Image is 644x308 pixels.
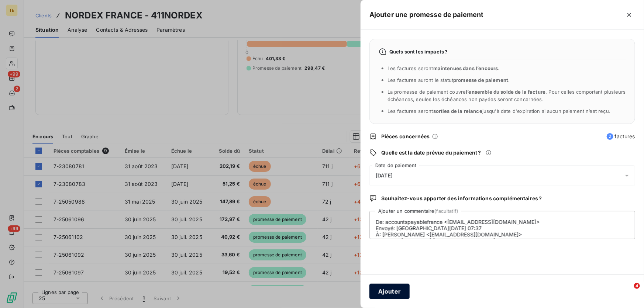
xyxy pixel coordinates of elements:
span: La promesse de paiement couvre . Pour celles comportant plusieurs échéances, seules les échéances... [388,89,626,102]
span: 4 [634,283,640,289]
span: 2 [607,133,613,140]
span: maintenues dans l’encours [433,65,498,71]
span: Souhaitez-vous apporter des informations complémentaires ? [381,195,542,202]
span: Quelle est la date prévue du paiement ? [381,149,481,156]
span: Pièces concernées [381,133,430,140]
h5: Ajouter une promesse de paiement [369,10,484,20]
textarea: De: accountspayablefrance <[EMAIL_ADDRESS][DOMAIN_NAME]> Envoyé: [GEOGRAPHIC_DATA][DATE] 07:37 À:... [369,211,635,239]
span: Les factures seront jusqu'à date d'expiration si aucun paiement n’est reçu. [388,108,610,114]
span: l’ensemble du solde de la facture [466,89,546,95]
span: Les factures auront le statut . [388,77,510,83]
span: sorties de la relance [433,108,482,114]
button: Ajouter [369,284,410,299]
span: promesse de paiement [453,77,508,83]
span: [DATE] [376,173,393,179]
iframe: Intercom live chat [619,283,637,301]
span: factures [607,133,635,140]
span: Les factures seront . [388,65,500,71]
span: Quels sont les impacts ? [389,49,448,55]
